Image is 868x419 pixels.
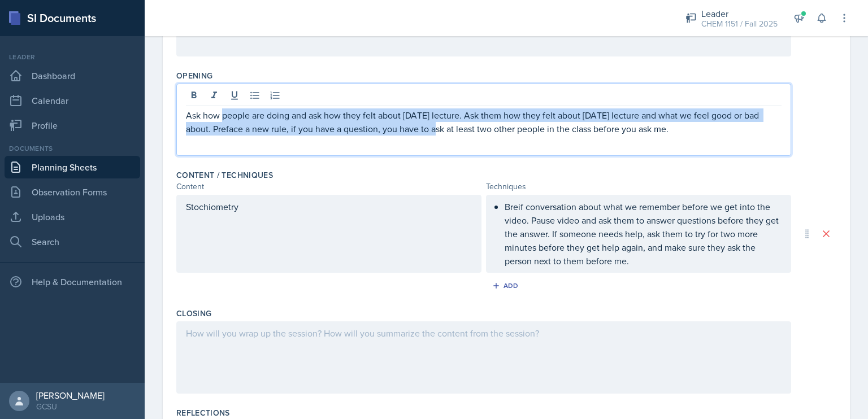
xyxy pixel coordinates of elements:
[176,407,230,418] label: Reflections
[5,206,140,228] a: Uploads
[488,277,525,294] button: Add
[5,89,140,112] a: Calendar
[176,169,273,181] label: Content / Techniques
[176,308,211,319] label: Closing
[486,181,791,193] div: Techniques
[5,156,140,178] a: Planning Sheets
[505,200,782,268] p: Breif conversation about what we remember before we get into the video. Pause video and ask them ...
[494,281,519,290] div: Add
[5,181,140,203] a: Observation Forms
[5,230,140,253] a: Search
[36,390,105,401] div: [PERSON_NAME]
[701,18,778,30] div: CHEM 1151 / Fall 2025
[176,181,481,193] div: Content
[186,200,472,213] p: Stochiometry
[5,114,140,137] a: Profile
[5,64,140,87] a: Dashboard
[176,70,212,81] label: Opening
[5,52,140,62] div: Leader
[5,270,140,293] div: Help & Documentation
[5,143,140,154] div: Documents
[186,108,782,136] p: Ask how people are doing and ask how they felt about [DATE] lecture. Ask them how they felt about...
[36,401,105,412] div: GCSU
[701,7,778,20] div: Leader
